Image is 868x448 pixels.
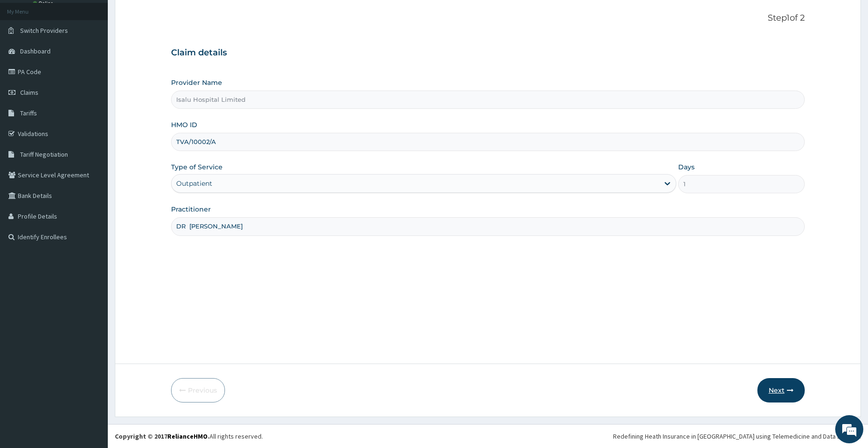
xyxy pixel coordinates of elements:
a: RelianceHMO [167,432,208,440]
span: Switch Providers [20,26,68,35]
input: Enter HMO ID [171,133,805,151]
span: We're online! [54,118,129,213]
input: Enter Name [171,217,805,235]
span: Claims [20,88,38,97]
label: Days [678,162,695,172]
button: Next [757,378,805,402]
label: Practitioner [171,205,211,214]
strong: Copyright © 2017 . [115,432,210,440]
span: Tariffs [20,109,37,117]
div: Redefining Heath Insurance in [GEOGRAPHIC_DATA] using Telemedicine and Data Science! [613,432,861,441]
img: d_794563401_company_1708531726252_794563401 [17,47,38,70]
h3: Claim details [171,48,805,58]
div: Minimize live chat window [154,5,176,27]
p: Step 1 of 2 [171,13,805,23]
textarea: Type your message and hit 'Enter' [5,256,179,289]
label: HMO ID [171,120,197,129]
footer: All rights reserved. [108,424,868,448]
span: Dashboard [20,47,51,55]
button: Previous [171,378,225,402]
span: Tariff Negotiation [20,150,68,159]
label: Type of Service [171,162,223,172]
label: Provider Name [171,78,222,87]
div: Outpatient [176,179,212,188]
div: Chat with us now [49,53,157,65]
